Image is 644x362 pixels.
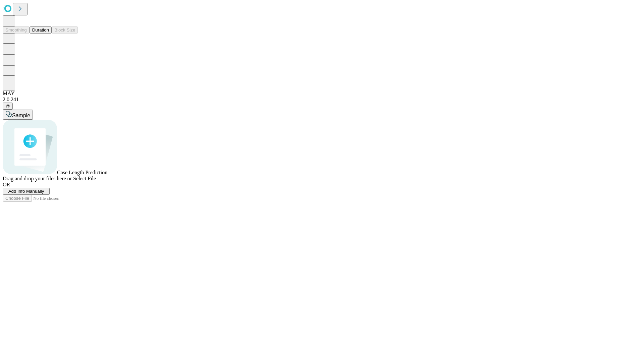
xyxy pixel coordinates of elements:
[3,90,641,97] div: MAY
[73,176,96,181] span: Select File
[3,103,13,110] button: @
[3,182,10,187] span: OR
[3,176,72,181] span: Drag and drop your files here or
[3,110,33,120] button: Sample
[30,26,52,34] button: Duration
[3,97,641,103] div: 2.0.241
[57,170,107,175] span: Case Length Prediction
[5,104,10,109] span: @
[12,113,30,118] span: Sample
[3,188,50,195] button: Add Info Manually
[52,26,78,34] button: Block Size
[3,26,30,34] button: Smoothing
[8,189,44,194] span: Add Info Manually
